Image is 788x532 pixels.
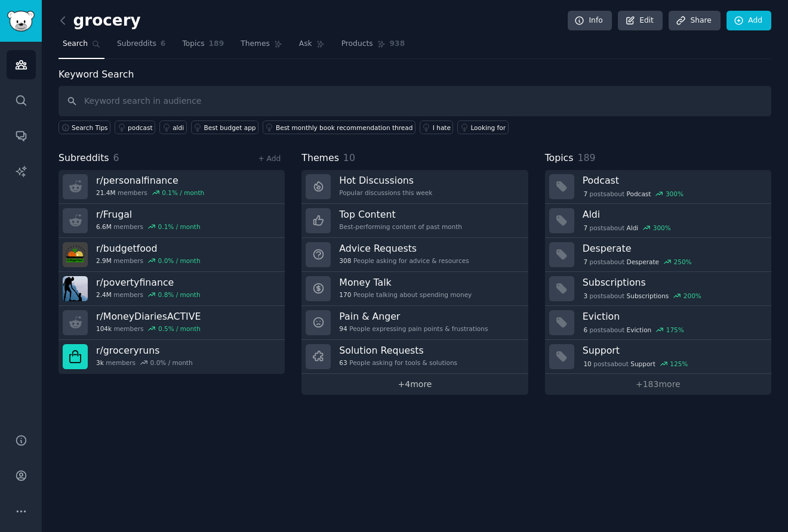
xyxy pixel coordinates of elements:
[117,39,156,50] span: Subreddits
[583,276,763,289] h3: Subscriptions
[96,324,112,333] span: 104k
[301,340,528,374] a: Solution Requests63People asking for tools & solutions
[583,344,763,357] h3: Support
[545,272,771,306] a: Subscriptions3postsaboutSubscriptions200%
[263,120,415,134] a: Best monthly book recommendation thread
[158,290,201,299] div: 0.8 % / month
[258,154,281,163] a: + Add
[96,222,112,231] span: 6.6M
[59,204,285,238] a: r/Frugal6.6Mmembers0.1% / month
[627,224,639,232] span: Aldi
[583,310,763,323] h3: Eviction
[241,39,270,50] span: Themes
[96,358,193,367] div: members
[59,11,141,30] h2: grocery
[158,222,201,231] div: 0.1 % / month
[301,374,528,395] a: +4more
[583,324,685,335] div: post s about
[545,340,771,374] a: Support10postsaboutSupport125%
[63,242,88,267] img: budgetfood
[59,86,771,116] input: Keyword search in audience
[178,35,228,59] a: Topics189
[96,290,201,299] div: members
[96,242,201,255] h3: r/ budgetfood
[583,256,693,267] div: post s about
[666,190,684,198] div: 300 %
[301,170,528,204] a: Hot DiscussionsPopular discussions this week
[7,11,35,32] img: GummySearch logo
[339,242,469,255] h3: Advice Requests
[299,39,312,50] span: Ask
[583,292,587,300] span: 3
[191,120,258,134] a: Best budget app
[583,190,587,198] span: 7
[583,188,685,199] div: post s about
[158,324,201,333] div: 0.5 % / month
[390,39,405,50] span: 938
[577,152,595,163] span: 189
[433,123,451,132] div: I hate
[627,190,651,198] span: Podcast
[59,340,285,374] a: r/groceryruns3kmembers0.0% / month
[341,39,373,50] span: Products
[96,256,112,265] span: 2.9M
[670,360,688,368] div: 125 %
[618,11,663,31] a: Edit
[63,276,88,301] img: povertyfinance
[301,272,528,306] a: Money Talk170People talking about spending money
[96,290,112,299] span: 2.4M
[653,224,671,232] div: 300 %
[339,324,347,333] span: 94
[583,326,587,334] span: 6
[96,188,204,197] div: members
[301,238,528,272] a: Advice Requests308People asking for advice & resources
[545,204,771,238] a: Aldi7postsaboutAldi300%
[339,358,347,367] span: 63
[583,174,763,187] h3: Podcast
[545,238,771,272] a: Desperate7postsaboutDesperate250%
[301,204,528,238] a: Top ContentBest-performing content of past month
[583,258,587,266] span: 7
[583,222,672,233] div: post s about
[59,170,285,204] a: r/personalfinance21.4Mmembers0.1% / month
[59,35,104,59] a: Search
[337,35,409,59] a: Products938
[420,120,454,134] a: I hate
[339,208,462,221] h3: Top Content
[339,174,432,187] h3: Hot Discussions
[276,123,413,132] div: Best monthly book recommendation thread
[72,123,108,132] span: Search Tips
[583,358,689,369] div: post s about
[669,11,720,31] a: Share
[96,174,204,187] h3: r/ personalfinance
[96,358,104,367] span: 3k
[339,276,472,289] h3: Money Talk
[684,292,701,300] div: 200 %
[96,188,115,197] span: 21.4M
[59,69,134,80] label: Keyword Search
[96,344,193,357] h3: r/ groceryruns
[59,272,285,306] a: r/povertyfinance2.4Mmembers0.8% / month
[236,35,287,59] a: Themes
[545,151,574,166] span: Topics
[301,306,528,340] a: Pain & Anger94People expressing pain points & frustrations
[568,11,612,31] a: Info
[150,358,193,367] div: 0.0 % / month
[339,324,488,333] div: People expressing pain points & frustrations
[159,120,186,134] a: aldi
[339,290,472,299] div: People talking about spending money
[339,222,462,231] div: Best-performing content of past month
[583,290,703,301] div: post s about
[173,123,184,132] div: aldi
[339,344,457,357] h3: Solution Requests
[545,306,771,340] a: Eviction6postsaboutEviction175%
[204,123,256,132] div: Best budget app
[583,208,763,221] h3: Aldi
[727,11,771,31] a: Add
[343,152,355,163] span: 10
[339,188,432,197] div: Popular discussions this week
[96,222,201,231] div: members
[63,39,88,50] span: Search
[301,151,339,166] span: Themes
[96,256,201,265] div: members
